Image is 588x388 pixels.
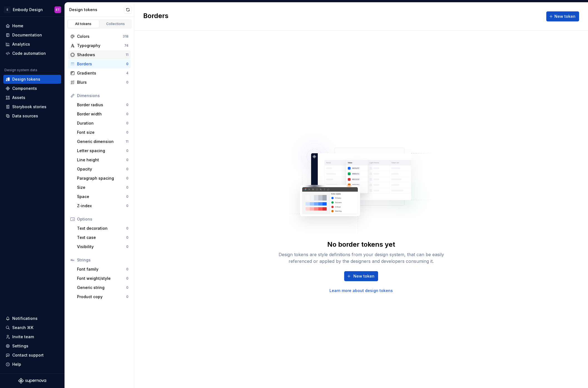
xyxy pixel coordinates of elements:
div: Contact support [12,352,44,358]
a: Font size0 [75,128,131,137]
div: Text case [77,235,126,240]
div: No border tokens yet [327,240,395,249]
div: Design tokens [69,7,124,13]
button: Notifications [3,314,61,323]
div: Font family [77,266,126,272]
div: Border width [77,111,126,117]
div: Code automation [12,51,46,56]
a: Size0 [75,183,131,192]
a: Supernova Logo [18,378,46,384]
div: Borders [77,61,126,67]
div: Collections [102,22,130,26]
div: Dimensions [77,93,128,98]
a: Documentation [3,31,61,39]
a: Generic string0 [75,283,131,292]
a: Blurs0 [68,78,131,87]
a: Components [3,84,61,93]
div: Typography [77,43,124,48]
a: Font family0 [75,265,131,274]
div: 0 [126,158,128,162]
a: Home [3,21,61,30]
a: Borders0 [68,60,131,68]
div: 0 [126,80,128,85]
a: Visibility0 [75,242,131,251]
div: Gradients [77,70,126,76]
button: New token [546,11,579,21]
div: 0 [126,130,128,135]
a: Z-index0 [75,201,131,210]
a: Space0 [75,192,131,201]
div: Paragraph spacing [77,176,126,181]
a: Typography74 [68,41,131,50]
div: 0 [126,267,128,271]
h2: Borders [143,11,168,21]
div: Size [77,185,126,190]
div: Help [12,362,21,367]
div: 74 [124,43,128,48]
div: Documentation [12,32,42,38]
a: Storybook stories [3,102,61,111]
div: Options [77,216,128,222]
div: Data sources [12,113,38,119]
div: Assets [12,95,25,100]
a: Letter spacing0 [75,146,131,155]
div: Generic string [77,285,126,290]
div: 0 [126,244,128,249]
a: Code automation [3,49,61,58]
a: Line height0 [75,155,131,164]
button: Contact support [3,351,61,360]
div: Colors [77,34,123,39]
button: New token [344,271,378,281]
div: Design tokens are style definitions from your design system, that can be easily referenced or app... [272,251,450,265]
div: Font weight/style [77,276,126,281]
div: Opacity [77,166,126,172]
a: Assets [3,93,61,102]
div: Settings [12,343,28,349]
div: 4 [126,71,128,75]
div: E [4,6,11,13]
a: Border width0 [75,110,131,118]
div: 0 [126,185,128,190]
div: 0 [126,167,128,171]
a: Data sources [3,112,61,120]
div: Text decoration [77,226,126,231]
a: Analytics [3,40,61,49]
div: Shadows [77,52,126,58]
a: Design tokens [3,75,61,84]
a: Shadows11 [68,50,131,59]
div: 11 [126,53,128,57]
a: Learn more about design tokens [329,288,393,293]
div: Generic dimension [77,139,126,144]
div: Font size [77,130,126,135]
div: 0 [126,285,128,290]
div: 0 [126,103,128,107]
div: Invite team [12,334,34,340]
button: Search ⌘K [3,323,61,332]
div: Strings [77,257,128,263]
div: 11 [126,139,128,144]
a: Border radius0 [75,100,131,109]
div: 0 [126,194,128,199]
button: Help [3,360,61,369]
div: All tokens [70,22,97,26]
div: 0 [126,176,128,181]
a: Generic dimension11 [75,137,131,146]
a: Text decoration0 [75,224,131,233]
div: Line height [77,157,126,163]
a: Product copy0 [75,292,131,301]
div: Space [77,194,126,199]
div: Analytics [12,41,30,47]
div: Design system data [4,68,37,72]
a: Duration0 [75,119,131,128]
div: Embody Design [13,7,43,13]
div: Storybook stories [12,104,46,110]
span: New token [353,273,374,279]
div: Z-index [77,203,126,209]
div: 0 [126,112,128,116]
div: 0 [126,121,128,125]
button: EEmbody DesignET [1,4,63,16]
a: Settings [3,342,61,350]
div: Components [12,86,37,91]
div: Product copy [77,294,126,300]
a: Invite team [3,332,61,341]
